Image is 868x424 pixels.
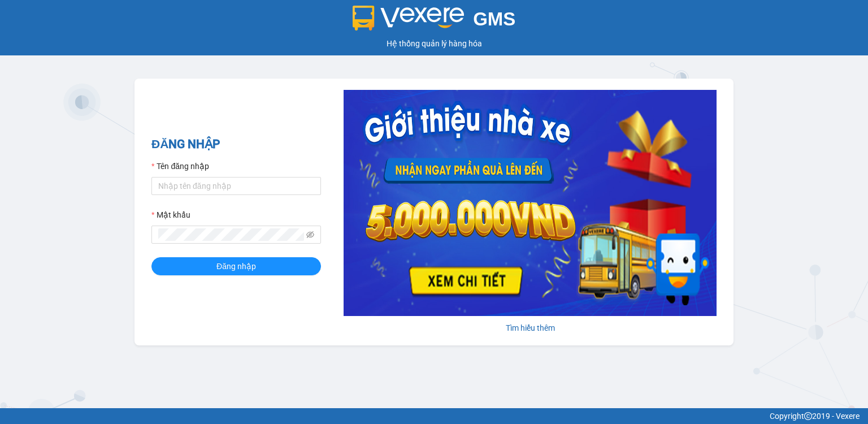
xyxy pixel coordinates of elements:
[158,228,304,241] input: Mật khẩu
[8,410,860,422] div: Copyright 2019 - Vexere
[344,90,717,316] img: banner-0
[353,6,465,31] img: logo 2
[151,135,321,154] h2: ĐĂNG NHẬP
[3,37,865,50] div: Hệ thống quản lý hàng hóa
[151,209,190,221] label: Mật khẩu
[804,412,812,420] span: copyright
[216,260,256,272] span: Đăng nhập
[473,8,515,29] span: GMS
[353,17,516,26] a: GMS
[344,322,717,334] div: Tìm hiểu thêm
[151,177,321,195] input: Tên đăng nhập
[151,257,321,275] button: Đăng nhập
[151,160,209,172] label: Tên đăng nhập
[306,231,314,239] span: eye-invisible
